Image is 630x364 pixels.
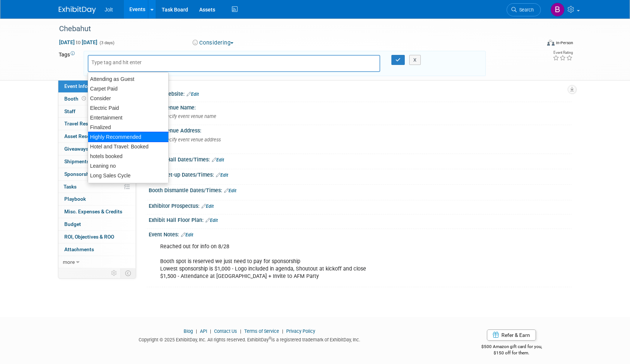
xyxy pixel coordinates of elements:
a: Budget [58,218,136,230]
div: Need to Evaluate [88,180,168,190]
div: Event Notes: [149,229,572,239]
div: Event Venue Address: [149,125,572,134]
span: Sponsorships [64,171,96,177]
div: Event Rating [553,51,573,55]
span: Event Information [64,83,106,89]
a: Edit [201,204,214,209]
span: (3 days) [99,40,114,45]
span: Attachments [64,246,94,252]
img: Brooke Valderrama [550,3,565,17]
span: Search [517,7,534,13]
td: Tags [59,51,77,76]
a: more [58,256,136,268]
td: Personalize Event Tab Strip [108,268,121,278]
div: Attending as Guest [88,74,168,84]
a: Privacy Policy [286,328,315,334]
div: Electric Paid [88,103,168,113]
a: Sponsorships [58,168,136,180]
div: $150 off for them. [452,350,572,356]
a: Contact Us [214,328,237,334]
span: Tasks [64,184,77,190]
td: Toggle Event Tabs [120,268,136,278]
span: | [194,328,199,334]
div: Booth Set-up Dates/Times: [149,169,572,179]
a: Blog [184,328,193,334]
div: Hotel and Travel: Booked [88,142,168,151]
a: Edit [216,173,228,178]
div: In-Person [556,40,573,46]
div: Exhibit Hall Dates/Times: [149,154,572,164]
span: to [75,39,82,45]
a: Travel Reservations [58,118,136,130]
div: Carpet Paid [88,84,168,94]
a: Edit [187,92,199,97]
span: Budget [64,221,81,227]
img: ExhibitDay [59,6,96,14]
div: Reached out for info on 8/28 Booth spot is reserved we just need to pay for sponsorship Lowest sp... [155,239,490,284]
div: Exhibit Hall Floor Plan: [149,214,572,224]
img: Format-Inperson.png [547,40,555,46]
div: Highly Recommended [88,132,169,142]
a: Edit [212,157,224,163]
span: [DATE] [DATE] [59,39,98,46]
div: Event Format [497,39,574,50]
span: Shipments [64,158,89,164]
div: $500 Amazon gift card for you, [452,339,572,356]
span: Booth [64,96,87,102]
div: Booth Dismantle Dates/Times: [149,185,572,194]
div: Leaning no [88,161,168,171]
span: Booth not reserved yet [80,96,87,101]
span: Specify event venue address [157,137,221,142]
a: Tasks [58,181,136,193]
a: Shipments [58,155,136,168]
a: Giveaways [58,143,136,155]
div: Long Sales Cycle [88,171,168,180]
span: Travel Reservations [64,121,110,127]
a: Asset Reservations [58,130,136,142]
span: Specify event venue name [157,114,216,119]
span: more [63,259,75,265]
button: Considering [190,39,236,47]
a: API [200,328,207,334]
a: Event Information [58,80,136,92]
a: Edit [224,188,236,193]
a: Edit [181,232,193,237]
span: | [280,328,285,334]
a: Search [507,3,541,16]
a: Misc. Expenses & Credits [58,206,136,218]
a: Refer & Earn [487,329,536,341]
input: Type tag and hit enter [91,59,151,66]
a: Staff [58,105,136,118]
a: Booth [58,93,136,105]
div: Finalized [88,122,168,132]
div: Entertainment [88,113,168,122]
div: Exhibitor Prospectus: [149,200,572,210]
span: | [238,328,243,334]
span: | [208,328,213,334]
span: Misc. Expenses & Credits [64,209,122,214]
a: Terms of Service [244,328,279,334]
sup: ® [269,336,271,340]
a: Attachments [58,243,136,256]
span: Playbook [64,196,86,202]
a: Playbook [58,193,136,205]
div: hotels booked [88,151,168,161]
div: Copyright © 2025 ExhibitDay, Inc. All rights reserved. ExhibitDay is a registered trademark of Ex... [59,335,441,343]
div: Event Venue Name: [149,102,572,111]
span: Jolt [105,7,113,13]
div: Event Website: [149,88,572,98]
div: Chebahut [56,22,530,36]
button: X [409,55,421,65]
span: Asset Reservations [64,133,109,139]
a: Edit [206,218,218,223]
span: ROI, Objectives & ROO [64,234,114,240]
div: Consider [88,94,168,103]
span: Giveaways [64,146,88,152]
a: ROI, Objectives & ROO [58,231,136,243]
span: Staff [64,108,75,114]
